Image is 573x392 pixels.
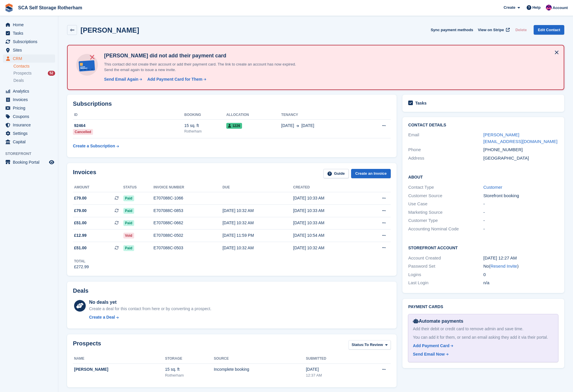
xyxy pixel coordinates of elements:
[3,158,55,166] a: menu
[490,264,517,269] a: Resend Invite
[13,129,48,137] span: Settings
[16,3,85,13] a: SCA Self Storage Rotherham
[13,46,48,54] span: Sites
[123,245,134,251] span: Paid
[184,123,226,129] div: 15 sq. ft
[13,112,48,121] span: Coupons
[3,29,55,37] a: menu
[73,129,93,135] div: Cancelled
[532,5,541,10] span: Help
[104,76,139,82] div: Send Email Again
[73,123,184,129] div: 92464
[408,245,558,250] h2: Storefront Account
[351,169,391,179] a: Create an Invoice
[413,318,553,325] div: Automate payments
[546,5,552,10] img: Sam Chapman
[408,146,483,153] div: Phone
[13,77,55,84] a: Deals
[102,52,306,59] h4: [PERSON_NAME] did not add their payment card
[293,220,363,226] div: [DATE] 10:33 AM
[73,340,101,351] h2: Prospects
[408,271,483,278] div: Logins
[365,342,383,348] span: To Review
[483,280,558,286] div: n/a
[413,343,551,349] a: Add Payment Card
[408,132,483,145] div: Email
[222,208,293,214] div: [DATE] 10:32 AM
[3,104,55,112] a: menu
[153,195,222,201] div: E707088C-1066
[165,354,214,363] th: Storage
[483,226,558,232] div: -
[3,121,55,129] a: menu
[483,132,558,144] a: [PERSON_NAME][EMAIL_ADDRESS][DOMAIN_NAME]
[48,159,55,166] a: Preview store
[413,343,449,349] div: Add Payment Card
[13,96,48,104] span: Invoices
[13,54,48,63] span: CRM
[73,169,96,179] h2: Invoices
[413,351,445,357] div: Send Email Now
[48,71,55,76] div: 52
[226,123,242,129] span: 1226
[3,21,55,29] a: menu
[413,334,553,340] div: You can add it for them, or send an email asking they add it via their portal.
[89,314,211,320] a: Create a Deal
[13,158,48,166] span: Booking Portal
[13,104,48,112] span: Pricing
[222,183,293,192] th: Due
[408,184,483,191] div: Contact Type
[513,25,529,35] button: Delete
[74,220,87,226] span: £51.00
[89,306,211,312] div: Create a deal for this contact from here or by converting a prospect.
[222,232,293,239] div: [DATE] 11:59 PM
[478,27,504,33] span: View on Stripe
[73,100,391,107] h2: Subscriptions
[13,138,48,146] span: Capital
[222,220,293,226] div: [DATE] 10:32 AM
[165,372,214,378] div: Rotherham
[74,232,87,239] span: £12.99
[483,146,558,153] div: [PHONE_NUMBER]
[408,280,483,286] div: Last Login
[306,372,359,378] div: 12:37 AM
[553,5,568,11] span: Account
[5,151,58,157] span: Storefront
[483,271,558,278] div: 0
[281,110,361,120] th: Tenancy
[483,263,558,270] div: No
[13,38,48,46] span: Subscriptions
[408,201,483,207] div: Use Case
[89,314,115,320] div: Create a Deal
[489,264,519,269] span: ( )
[408,193,483,199] div: Customer Source
[483,255,558,262] div: [DATE] 12:27 AM
[13,87,48,95] span: Analytics
[123,233,134,239] span: Void
[293,245,363,251] div: [DATE] 10:32 AM
[3,54,55,63] a: menu
[408,305,558,309] h2: Payment cards
[3,46,55,54] a: menu
[73,183,123,192] th: Amount
[408,123,558,128] h2: Contact Details
[153,245,222,251] div: E707088C-0503
[483,155,558,162] div: [GEOGRAPHIC_DATA]
[408,174,558,180] h2: About
[3,112,55,121] a: menu
[408,263,483,270] div: Password Set
[483,193,558,199] div: Storefront booking
[483,201,558,207] div: -
[123,208,134,214] span: Paid
[415,100,427,106] h2: Tasks
[293,183,363,192] th: Created
[3,129,55,137] a: menu
[348,340,391,350] button: Status: To Review
[431,25,473,35] button: Sync payment methods
[74,366,165,372] div: [PERSON_NAME]
[413,326,553,332] div: Add their debit or credit card to remove admin and save time.
[306,366,359,372] div: [DATE]
[5,3,13,12] img: stora-icon-8386f47178a22dfd0bd8f6a31ec36ba5ce8667c1dd55bd0f319d3a0aa187defe.svg
[74,208,87,214] span: £79.00
[74,264,89,270] div: £272.99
